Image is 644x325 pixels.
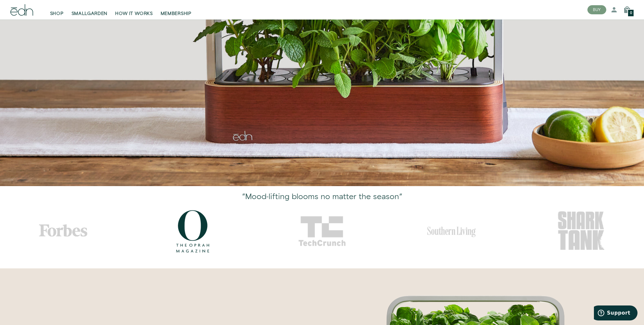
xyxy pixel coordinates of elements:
[68,3,112,17] a: SMALLGARDEN
[388,207,515,255] div: 4 / 5
[7,193,637,206] div: 2 / 5
[111,3,156,17] a: HOW IT WORKS
[72,10,108,17] span: SMALLGARDEN
[518,207,644,255] div: 5 / 5
[157,3,195,17] a: MEMBERSHIP
[129,207,256,255] div: 2 / 5
[115,10,153,17] span: HOW IT WORKS
[587,5,606,14] button: BUY
[630,11,632,15] span: 0
[259,207,385,255] div: 3 / 5
[7,193,637,201] h2: "Mood-lifting blooms no matter the season"
[50,10,64,17] span: SHOP
[161,10,192,17] span: MEMBERSHIP
[46,3,68,17] a: SHOP
[594,305,637,322] iframe: Opens a widget where you can find more information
